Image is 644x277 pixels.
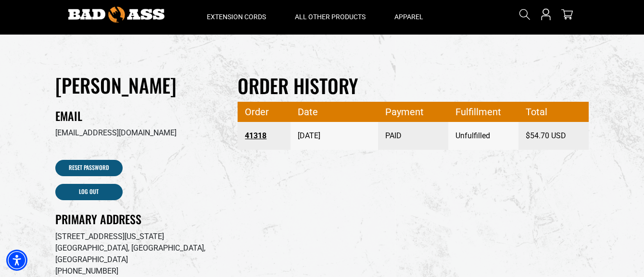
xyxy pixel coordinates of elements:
span: Fulfillment [455,102,511,121]
span: Unfulfilled [455,122,511,149]
p: [STREET_ADDRESS][US_STATE] [55,231,224,242]
span: $54.70 USD [526,122,581,149]
span: Order [245,102,283,121]
img: Bad Ass Extension Cords [68,7,164,23]
a: cart [559,9,575,20]
span: Apparel [394,12,423,21]
time: [DATE] [298,131,320,140]
p: [PHONE_NUMBER] [55,265,224,277]
span: All Other Products [295,12,366,21]
a: Reset Password [55,160,123,176]
h1: [PERSON_NAME] [55,73,224,97]
span: Extension Cords [207,12,266,21]
a: Order number 41318 [245,127,283,145]
h2: Order history [238,73,589,98]
h2: Primary Address [55,212,224,227]
p: [EMAIL_ADDRESS][DOMAIN_NAME] [55,127,224,139]
p: [GEOGRAPHIC_DATA], [GEOGRAPHIC_DATA], [GEOGRAPHIC_DATA] [55,242,224,265]
a: Log out [55,184,123,200]
h2: Email [55,108,224,123]
span: Date [298,102,371,121]
summary: Search [517,7,532,22]
span: PAID [385,122,441,149]
span: Total [526,102,581,121]
div: Accessibility Menu [6,250,27,271]
span: Payment [385,102,441,121]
